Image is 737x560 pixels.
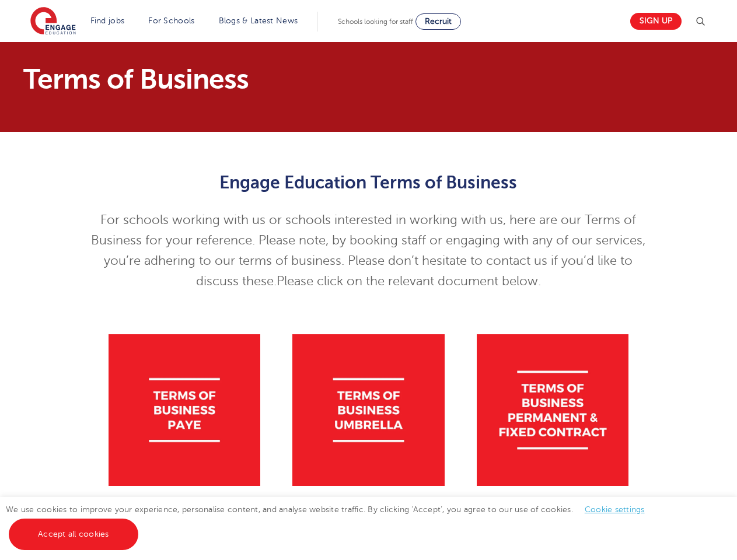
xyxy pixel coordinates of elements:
[6,505,656,538] span: We use cookies to improve your experience, personalise content, and analyse website traffic. By c...
[585,505,645,514] a: Cookie settings
[338,17,413,26] span: Schools looking for staff
[30,7,76,36] img: Engage Education
[148,16,194,25] a: For Schools
[425,17,452,26] span: Recruit
[104,233,645,288] span: y booking staff or engaging with any of our services, you’re adhering to our terms of business. P...
[9,519,138,550] a: Accept all cookies
[219,16,298,25] a: Blogs & Latest News
[82,173,655,192] h2: Engage Education Terms of Business
[82,210,655,292] p: For schools working with us or schools interested in working with us, here are our Terms of Busin...
[23,65,478,93] h1: Terms of Business
[415,13,461,30] a: Recruit
[90,16,125,25] a: Find jobs
[630,13,682,30] a: Sign up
